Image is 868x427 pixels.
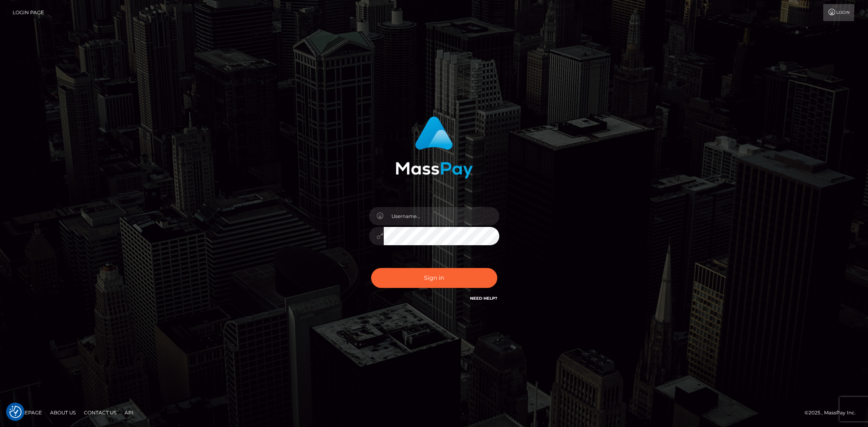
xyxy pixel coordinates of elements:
[47,406,79,419] a: About Us
[396,116,473,179] img: MassPay Login
[805,408,862,417] div: © 2025 , MassPay Inc.
[384,207,499,225] input: Username...
[9,406,22,418] button: Consent Preferences
[371,268,497,288] button: Sign in
[13,4,44,21] a: Login Page
[121,406,137,419] a: API
[9,406,45,419] a: Homepage
[9,406,22,418] img: Revisit consent button
[823,4,854,21] a: Login
[81,406,120,419] a: Contact Us
[470,296,497,301] a: Need Help?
